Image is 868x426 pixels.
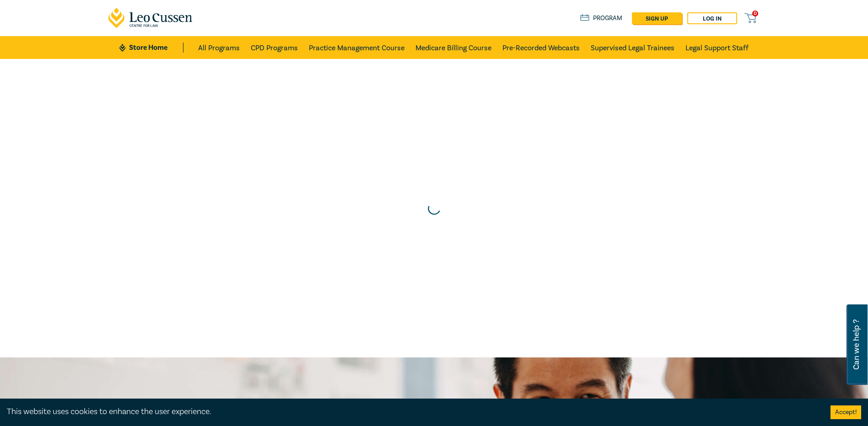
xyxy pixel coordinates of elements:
[309,36,404,59] a: Practice Management Course
[685,36,749,59] a: Legal Support Staff
[752,11,758,16] span: 0
[632,12,682,24] a: sign up
[591,36,674,59] a: Supervised Legal Trainees
[7,406,817,418] div: This website uses cookies to enhance the user experience.
[198,36,240,59] a: All Programs
[687,12,737,24] a: Log in
[852,310,861,379] span: Can we help ?
[119,43,183,53] a: Store Home
[251,36,298,59] a: CPD Programs
[415,36,491,59] a: Medicare Billing Course
[580,13,623,23] a: Program
[502,36,580,59] a: Pre-Recorded Webcasts
[830,405,861,419] button: Accept cookies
